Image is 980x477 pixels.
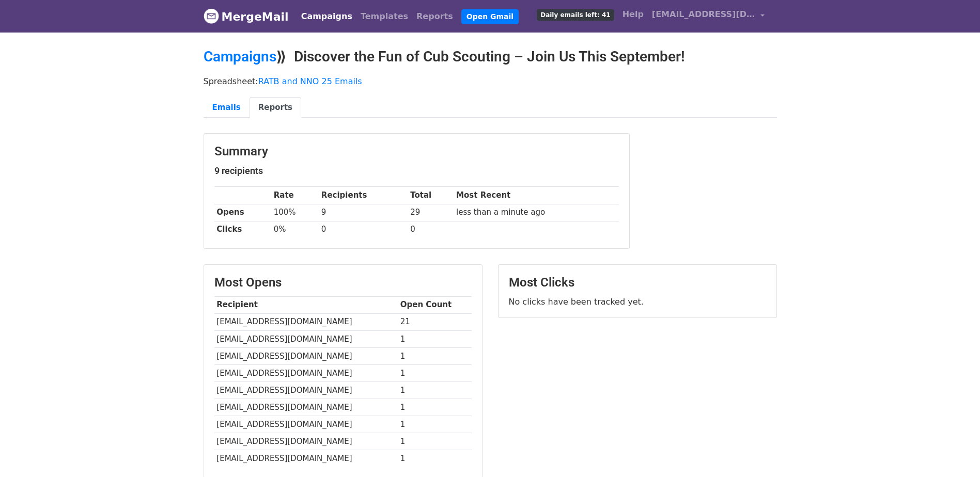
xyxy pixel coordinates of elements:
a: Emails [204,97,250,118]
th: Recipients [319,187,408,204]
p: Spreadsheet: [204,76,777,87]
th: Clicks [214,221,271,238]
td: [EMAIL_ADDRESS][DOMAIN_NAME] [214,347,398,364]
p: No clicks have been tracked yet. [509,296,766,307]
a: Campaigns [297,6,356,27]
th: Open Count [398,296,472,313]
td: 1 [398,330,472,347]
th: Opens [214,204,271,221]
td: 1 [398,399,472,416]
td: less than a minute ago [454,204,618,221]
td: 1 [398,433,472,450]
a: MergeMail [204,6,289,27]
td: 1 [398,382,472,399]
span: Daily emails left: 41 [537,9,614,21]
td: 1 [398,364,472,381]
a: RATB and NNO 25 Emails [258,76,362,86]
td: 1 [398,416,472,433]
h5: 9 recipients [214,165,619,177]
td: 9 [319,204,408,221]
td: 0 [408,221,454,238]
td: [EMAIL_ADDRESS][DOMAIN_NAME] [214,382,398,399]
td: 1 [398,347,472,364]
td: 100% [271,204,319,221]
h3: Most Clicks [509,275,766,290]
th: Most Recent [454,187,618,204]
th: Recipient [214,296,398,313]
a: Help [618,4,648,25]
td: 1 [398,450,472,467]
td: [EMAIL_ADDRESS][DOMAIN_NAME] [214,364,398,381]
td: [EMAIL_ADDRESS][DOMAIN_NAME] [214,313,398,330]
img: MergeMail logo [204,8,219,24]
h3: Most Opens [214,275,472,290]
span: [EMAIL_ADDRESS][DOMAIN_NAME] [652,8,755,21]
td: [EMAIL_ADDRESS][DOMAIN_NAME] [214,399,398,416]
td: [EMAIL_ADDRESS][DOMAIN_NAME] [214,330,398,347]
th: Rate [271,187,319,204]
a: Daily emails left: 41 [533,4,618,25]
th: Total [408,187,454,204]
a: [EMAIL_ADDRESS][DOMAIN_NAME] [648,4,769,28]
h2: ⟫ Discover the Fun of Cub Scouting – Join Us This September! [204,48,777,66]
a: Campaigns [204,48,276,65]
td: 21 [398,313,472,330]
a: Reports [250,97,301,118]
td: [EMAIL_ADDRESS][DOMAIN_NAME] [214,433,398,450]
td: 0 [319,221,408,238]
td: [EMAIL_ADDRESS][DOMAIN_NAME] [214,450,398,467]
td: 0% [271,221,319,238]
a: Open Gmail [461,9,519,24]
h3: Summary [214,144,619,159]
td: [EMAIL_ADDRESS][DOMAIN_NAME] [214,416,398,433]
td: 29 [408,204,454,221]
a: Templates [356,6,412,27]
a: Reports [412,6,457,27]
